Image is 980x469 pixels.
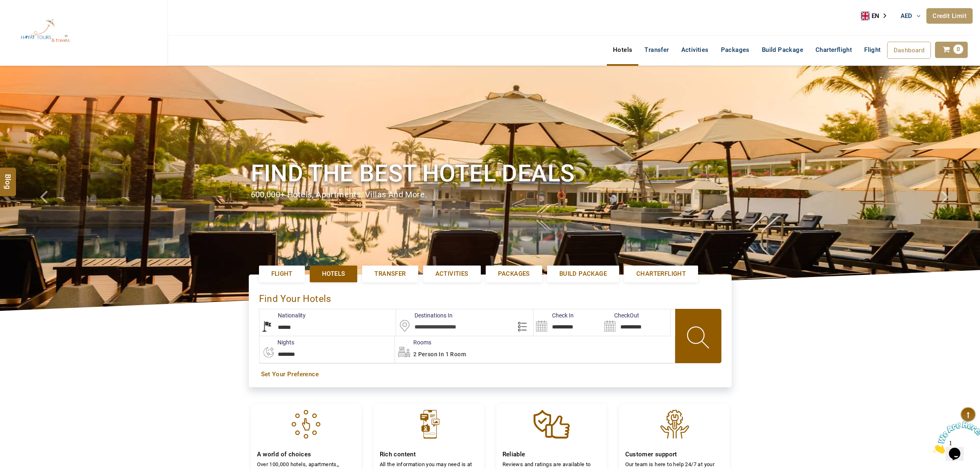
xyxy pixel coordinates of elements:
label: nights [259,338,294,346]
label: Nationality [259,311,306,319]
a: Packages [715,42,756,58]
a: EN [861,10,892,22]
h4: Customer support [625,451,723,458]
label: CheckOut [602,311,639,319]
iframe: chat widget [929,418,980,457]
span: Hotels [322,270,345,278]
span: Flight [864,46,881,54]
a: Hotels [310,266,357,282]
img: The Royal Line Holidays [6,4,84,59]
span: Packages [498,270,530,278]
a: Hotels [607,42,638,58]
a: Credit Limit [926,8,973,24]
a: 0 [935,42,968,58]
span: Charterflight [636,270,686,278]
a: Activities [423,266,481,282]
a: Charterflight [624,266,698,282]
div: 600,000+ hotels, apartments, villas and more. [251,189,730,201]
a: Build Package [547,266,619,282]
a: Set Your Preference [261,370,719,379]
span: Charterflight [816,46,852,54]
h4: Rich content [380,451,478,458]
span: Transfer [374,270,406,278]
span: Flight [271,270,293,278]
a: Flight [858,42,887,50]
span: 0 [953,45,963,54]
label: Rooms [395,338,431,346]
a: Transfer [638,42,675,58]
span: Dashboard [894,47,925,54]
input: Search [534,309,602,336]
aside: Language selected: English [861,10,892,22]
div: Language [861,10,892,22]
a: Build Package [756,42,809,58]
a: Transfer [362,266,418,282]
div: Find Your Hotels [259,285,721,309]
a: Flight [259,266,305,282]
a: Packages [486,266,542,282]
span: 1 [3,3,7,10]
a: Charterflight [809,42,858,58]
span: Activities [435,270,469,278]
h1: Find the best hotel deals [251,158,730,189]
label: Destinations In [396,311,453,319]
label: Check In [534,311,574,319]
h4: A world of choices [257,451,355,458]
span: 2 Person in 1 Room [413,351,466,357]
img: Chat attention grabber [3,3,54,36]
h4: Reliable [502,451,601,458]
input: Search [602,309,670,336]
span: AED [901,12,912,20]
span: Build Package [559,270,607,278]
a: Activities [675,42,715,58]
